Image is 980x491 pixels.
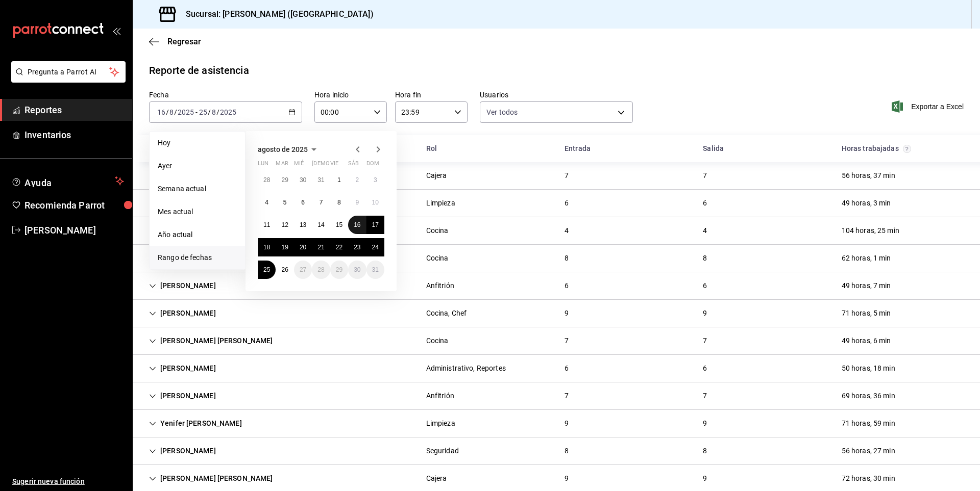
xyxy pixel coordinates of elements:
[312,171,330,189] button: 31 de julio de 2025
[300,244,306,251] abbr: 20 de agosto de 2025
[556,386,577,405] div: Cell
[426,198,455,209] div: Limpieza
[348,238,366,256] button: 23 de agosto de 2025
[894,100,964,113] button: Exportar a Excel
[418,276,462,295] div: Cell
[418,194,463,213] div: Cell
[314,91,387,98] label: Hora inicio
[178,8,374,20] h3: Sucursal: [PERSON_NAME] ([GEOGRAPHIC_DATA])
[556,442,577,460] div: Cell
[12,476,124,487] span: Sugerir nueva función
[556,276,577,295] div: Cell
[258,143,320,156] button: agosto de 2025
[486,107,518,117] span: Ver todos
[294,216,312,234] button: 13 de agosto de 2025
[258,238,276,256] button: 18 de agosto de 2025
[426,280,454,291] div: Anfitrión
[426,446,459,456] div: Seguridad
[354,266,360,273] abbr: 30 de agosto de 2025
[281,266,288,273] abbr: 26 de agosto de 2025
[317,176,324,184] abbr: 31 de julio de 2025
[426,335,449,346] div: Cocina
[294,171,312,189] button: 30 de julio de 2025
[112,27,120,35] button: open_drawer_menu
[426,308,467,319] div: Cocina, Chef
[211,108,216,116] input: --
[695,276,715,295] div: Cell
[418,414,463,433] div: Cell
[216,108,219,116] span: /
[133,355,980,382] div: Row
[263,221,270,228] abbr: 11 de agosto de 2025
[695,249,715,268] div: Cell
[208,108,211,116] span: /
[276,193,293,212] button: 5 de agosto de 2025
[366,171,384,189] button: 3 de agosto de 2025
[348,261,366,279] button: 30 de agosto de 2025
[426,418,455,429] div: Limpieza
[354,244,360,251] abbr: 23 de agosto de 2025
[695,414,715,433] div: Cell
[141,304,224,323] div: Cell
[141,194,224,213] div: Cell
[418,442,467,460] div: Cell
[133,135,980,162] div: Head
[695,194,715,213] div: Cell
[695,386,715,405] div: Cell
[834,194,899,213] div: Cell
[24,128,124,142] span: Inventarios
[336,244,342,251] abbr: 22 de agosto de 2025
[133,382,980,410] div: Row
[695,304,715,323] div: Cell
[395,91,468,98] label: Hora fin
[258,193,276,212] button: 4 de agosto de 2025
[24,103,124,117] span: Reportes
[281,176,288,184] abbr: 29 de julio de 2025
[158,138,237,148] span: Hoy
[426,225,449,236] div: Cocina
[834,304,899,323] div: Cell
[258,160,268,171] abbr: lunes
[355,199,359,206] abbr: 9 de agosto de 2025
[133,190,980,217] div: Row
[366,160,379,171] abbr: domingo
[330,216,348,234] button: 15 de agosto de 2025
[276,261,293,279] button: 26 de agosto de 2025
[312,238,330,256] button: 21 de agosto de 2025
[556,221,577,240] div: Cell
[283,199,287,206] abbr: 5 de agosto de 2025
[320,199,323,206] abbr: 7 de agosto de 2025
[167,37,201,46] span: Regresar
[24,223,124,237] span: [PERSON_NAME]
[141,249,281,268] div: Cell
[276,160,288,171] abbr: martes
[556,414,577,433] div: Cell
[695,359,715,378] div: Cell
[294,238,312,256] button: 20 de agosto de 2025
[556,469,577,488] div: Cell
[258,171,276,189] button: 28 de julio de 2025
[276,171,293,189] button: 29 de julio de 2025
[141,139,418,158] div: HeadCell
[330,171,348,189] button: 1 de agosto de 2025
[133,162,980,190] div: Row
[426,391,454,401] div: Anfitrión
[480,91,633,98] label: Usuarios
[354,221,360,228] abbr: 16 de agosto de 2025
[312,160,372,171] abbr: jueves
[24,198,124,212] span: Recomienda Parrot
[158,184,237,194] span: Semana actual
[317,266,324,273] abbr: 28 de agosto de 2025
[141,386,224,405] div: Cell
[903,145,911,153] svg: El total de horas trabajadas por usuario es el resultado de la suma redondeada del registro de ho...
[263,176,270,184] abbr: 28 de julio de 2025
[418,359,514,378] div: Cell
[300,176,306,184] abbr: 30 de julio de 2025
[348,171,366,189] button: 2 de agosto de 2025
[169,108,174,116] input: --
[834,386,903,405] div: Cell
[695,221,715,240] div: Cell
[141,469,281,488] div: Cell
[330,261,348,279] button: 29 de agosto de 2025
